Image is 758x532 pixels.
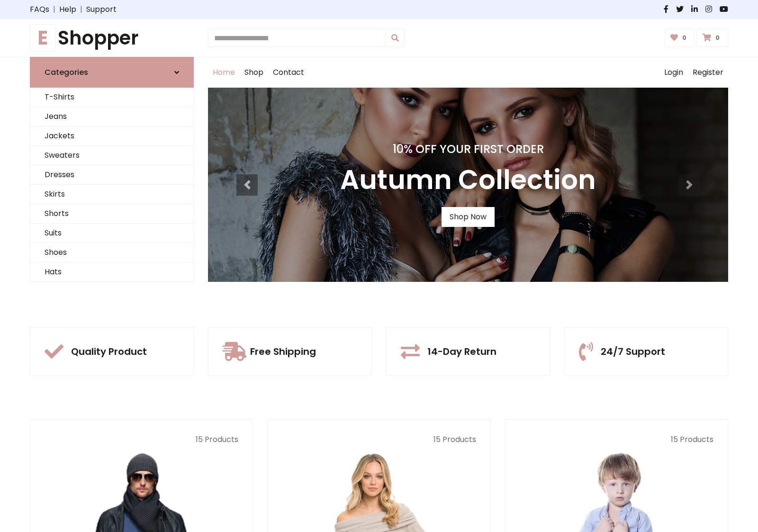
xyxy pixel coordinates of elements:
h4: 10% Off Your First Order [340,143,596,156]
a: Support [86,4,117,15]
a: Contact [268,57,309,88]
a: Jeans [30,107,193,126]
a: Register [688,57,728,88]
a: Home [208,57,240,88]
a: Skirts [30,185,193,204]
p: 15 Products [282,434,476,445]
a: Suits [30,224,193,243]
h6: Categories [45,68,88,77]
a: Dresses [30,165,193,185]
a: Login [659,57,688,88]
p: 15 Products [520,434,713,445]
span: | [49,4,59,15]
h5: Free Shipping [250,346,316,357]
a: Categories [30,57,194,88]
a: Shorts [30,204,193,224]
span: E [30,24,56,52]
a: 0 [696,29,728,47]
h5: 24/7 Support [601,346,665,357]
a: Help [59,4,76,15]
h5: 14-Day Return [427,346,496,357]
h3: Autumn Collection [340,164,596,196]
a: Shop [240,57,268,88]
a: EShopper [30,27,194,49]
a: Shoes [30,243,193,262]
a: FAQs [30,4,49,15]
p: 15 Products [45,434,238,445]
a: Shop Now [442,207,495,227]
span: 0 [713,34,722,42]
a: Hats [30,262,193,282]
a: 0 [664,29,695,47]
a: Jackets [30,126,193,146]
h5: Quality Product [71,346,147,357]
span: | [76,4,86,15]
a: Sweaters [30,146,193,165]
span: 0 [680,34,689,42]
a: T-Shirts [30,88,193,107]
h1: Shopper [30,27,194,49]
